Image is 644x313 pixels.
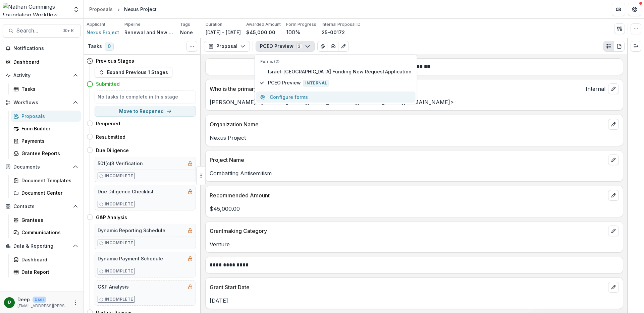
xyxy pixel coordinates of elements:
[260,59,412,65] p: Forms (2)
[206,29,241,36] p: [DATE] - [DATE]
[21,216,75,224] div: Grantees
[87,21,105,27] p: Applicant
[210,169,619,177] p: Combatting Antisemitism
[96,80,120,87] h4: Submitted
[614,41,625,52] button: PDF view
[62,27,75,35] div: ⌘ + K
[71,3,81,16] button: Open entity switcher
[3,97,81,108] button: Open Workflows
[317,41,328,52] button: View Attached Files
[8,300,11,305] div: Deep
[210,98,619,106] p: [PERSON_NAME] < >
[98,160,143,167] h5: 501(c)3 Verification
[3,24,81,38] button: Search...
[3,162,81,172] button: Open Documents
[11,227,81,238] a: Communications
[89,6,113,13] div: Proposals
[586,85,605,93] span: Internal
[98,93,193,100] h5: No tasks to complete in this stage
[13,58,75,65] div: Dashboard
[268,68,412,75] span: Israel-[GEOGRAPHIC_DATA] Funding New Request Application
[105,268,133,274] p: Incomplete
[96,133,125,140] h4: Resubmitted
[608,119,619,130] button: edit
[210,283,605,291] p: Grant Start Date
[96,57,134,64] h4: Previous Stages
[21,256,75,263] div: Dashboard
[286,28,301,36] p: 100 %
[11,214,81,226] a: Grantees
[88,44,102,49] h3: Tasks
[11,83,81,95] a: Tasks
[11,187,81,198] a: Document Center
[13,204,70,209] span: Contacts
[206,21,222,27] p: Duration
[286,21,316,27] p: Form Progress
[21,150,75,157] div: Grantee Reports
[246,29,275,36] p: $45,000.00
[608,226,619,236] button: edit
[21,229,75,236] div: Communications
[105,296,133,302] p: Incomplete
[210,156,605,164] p: Project Name
[21,268,75,275] div: Data Report
[210,134,619,142] p: Nexus Project
[11,123,81,134] a: Form Builder
[210,297,619,305] p: [DATE]
[603,41,614,52] button: Plaintext view
[608,190,619,201] button: edit
[210,205,619,213] p: $45,000.00
[304,80,329,86] span: Internal
[13,73,70,78] span: Activity
[13,164,70,170] span: Documents
[13,46,78,51] span: Notifications
[21,113,75,120] div: Proposals
[105,43,114,51] span: 0
[17,296,30,303] p: Deep
[186,41,197,52] button: Toggle View Cancelled Tasks
[13,100,70,106] span: Workflows
[95,67,172,78] button: Expand Previous 1 Stages
[87,4,115,14] a: Proposals
[256,41,315,52] button: PCEO Preview2
[210,120,605,128] p: Organization Name
[124,21,141,27] p: Pipeline
[16,27,59,34] span: Search...
[11,148,81,159] a: Grantee Reports
[33,297,46,303] p: User
[105,173,133,179] p: Incomplete
[124,29,175,36] p: Renewal and New Grants Pipeline
[96,214,127,221] h4: G&P Analysis
[21,177,75,184] div: Document Templates
[338,41,349,52] button: Edit as form
[11,266,81,277] a: Data Report
[98,283,129,290] h5: G&P Analysis
[87,29,119,36] a: Nexus Project
[322,21,361,27] p: Internal Proposal ID
[21,125,75,132] div: Form Builder
[608,282,619,293] button: edit
[11,175,81,186] a: Document Templates
[3,201,81,212] button: Open Contacts
[210,240,619,248] p: Venture
[3,241,81,251] button: Open Data & Reporting
[105,240,133,246] p: Incomplete
[210,227,605,235] p: Grantmaking Category
[21,137,75,144] div: Payments
[13,243,70,249] span: Data & Reporting
[3,70,81,81] button: Open Activity
[98,188,154,195] h5: Due Diligence Checklist
[612,3,625,16] button: Partners
[180,21,190,27] p: Tags
[3,56,81,67] a: Dashboard
[3,43,81,54] button: Notifications
[322,29,345,36] p: 25-00172
[11,111,81,122] a: Proposals
[631,41,641,52] button: Expand right
[608,83,619,94] button: edit
[3,3,69,16] img: Nathan Cummings Foundation Workflow Sandbox logo
[628,3,641,16] button: Get Help
[11,254,81,265] a: Dashboard
[246,21,281,27] p: Awarded Amount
